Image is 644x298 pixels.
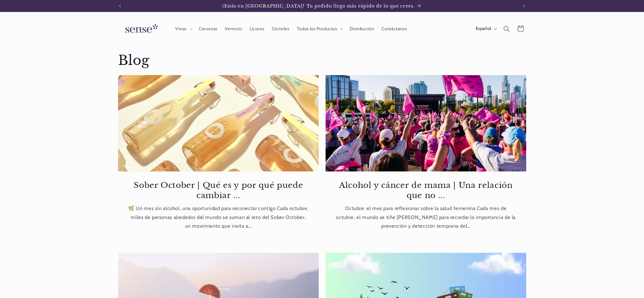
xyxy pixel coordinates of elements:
span: Español [476,25,491,32]
a: Contáctanos [378,22,411,35]
a: Sense [116,18,165,40]
span: Contáctanos [381,26,407,32]
button: Español [472,23,500,35]
a: Sober October | Qué es y por qué puede cambiar ... [127,180,309,200]
a: Cervezas [195,22,221,35]
a: Alcohol y cáncer de mama | Una relación que no ... [335,180,517,200]
summary: Todos los Productos [293,22,346,35]
span: Vermuts [225,26,242,32]
a: Vermuts [221,22,246,35]
a: Distribución [346,22,378,35]
h1: Blog [118,52,526,69]
a: Licores [246,22,268,35]
span: ¿Estás en [GEOGRAPHIC_DATA]? Tu pedido llega más rápido de lo que crees. [222,3,415,9]
span: Licores [250,26,264,32]
summary: Búsqueda [500,22,513,36]
span: Cócteles [272,26,289,32]
a: Cócteles [268,22,293,35]
span: Cervezas [199,26,217,32]
summary: Vinos [171,22,195,35]
span: Distribución [350,26,374,32]
span: Todos los Productos [297,26,337,32]
span: Vinos [175,26,187,32]
img: Sense [118,20,163,37]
